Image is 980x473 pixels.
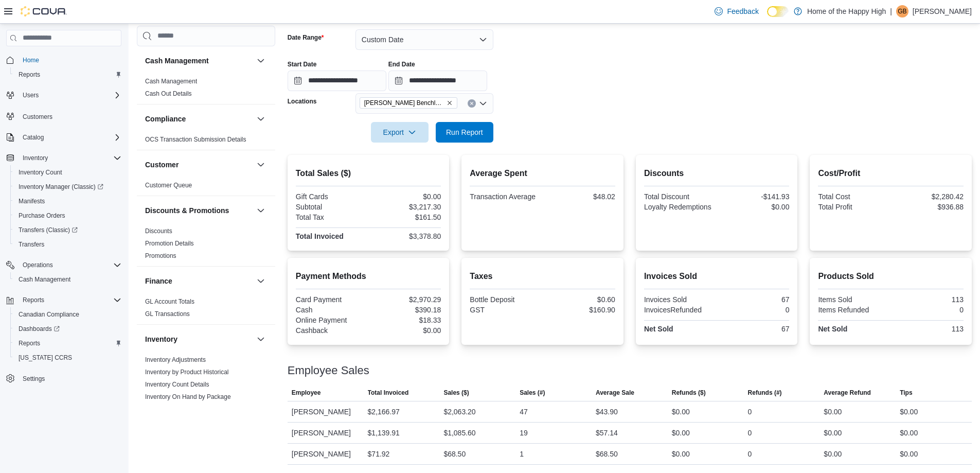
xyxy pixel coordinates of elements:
button: Compliance [145,114,253,124]
h3: Customer [145,160,179,170]
h3: Compliance [145,114,186,124]
div: $936.88 [893,203,964,211]
span: Catalog [23,133,44,142]
button: Customer [145,160,253,170]
button: Reports [19,294,48,306]
button: Inventory [2,151,126,165]
div: Card Payment [296,295,366,304]
span: Hinton - Hinton Benchlands - Fire & Flower [360,97,457,109]
button: [US_STATE] CCRS [10,351,126,365]
a: Inventory Count Details [145,381,209,388]
div: $0.00 [672,427,690,439]
span: [PERSON_NAME] Benchlands - Fire & Flower [364,98,444,108]
h3: Finance [145,276,172,286]
div: 1 [520,448,524,460]
a: Inventory Manager (Classic) [14,181,108,193]
span: OCS Transaction Submission Details [145,135,246,144]
strong: Net Sold [818,325,847,333]
input: Dark Mode [767,6,789,17]
div: 113 [893,295,964,304]
div: $2,166.97 [368,406,400,418]
span: Users [19,89,121,101]
div: $0.00 [824,448,842,460]
div: $68.50 [443,448,466,460]
span: Reports [19,71,40,79]
span: Employee [292,389,321,397]
button: Settings [2,371,126,386]
button: Finance [255,275,267,287]
div: $161.50 [370,213,441,221]
button: Manifests [10,194,126,208]
h3: Employee Sales [288,364,369,377]
button: Finance [145,276,253,286]
button: Open list of options [479,99,487,108]
span: Total Invoiced [368,389,409,397]
div: GST [470,306,540,314]
div: Items Refunded [818,306,888,314]
h2: Taxes [470,270,615,283]
h3: Discounts & Promotions [145,205,229,216]
span: Tips [900,389,912,397]
img: Cova [21,6,67,16]
div: $2,970.29 [370,295,441,304]
button: Cash Management [145,56,253,66]
div: $2,063.20 [443,406,475,418]
div: $2,280.42 [893,192,964,201]
span: GL Transactions [145,310,190,318]
div: $0.00 [824,406,842,418]
button: Transfers [10,237,126,252]
span: Inventory Manager (Classic) [14,181,121,193]
div: 19 [520,427,528,439]
a: Inventory Manager (Classic) [10,180,126,194]
span: Cash Management [145,77,197,85]
a: Transfers (Classic) [10,223,126,237]
button: Reports [2,293,126,307]
span: Cash Management [19,275,70,284]
span: Operations [23,261,53,269]
div: Total Discount [644,192,715,201]
h2: Discounts [644,167,790,180]
input: Press the down key to open a popover containing a calendar. [288,71,386,91]
span: GL Account Totals [145,297,194,306]
span: Catalog [19,131,121,144]
span: Inventory Manager (Classic) [19,183,103,191]
div: $0.00 [672,406,690,418]
div: $390.18 [370,306,441,314]
span: Refunds ($) [672,389,706,397]
div: Cashback [296,326,366,335]
button: Catalog [2,130,126,145]
span: Run Report [446,127,483,137]
a: Cash Management [14,273,75,286]
div: $0.60 [545,295,615,304]
div: $0.00 [900,406,918,418]
span: Inventory Count [19,168,62,177]
span: [US_STATE] CCRS [19,354,72,362]
a: Purchase Orders [14,209,69,222]
div: 0 [719,306,789,314]
span: Reports [14,68,121,81]
div: Items Sold [818,295,888,304]
button: Operations [19,259,57,271]
span: Dashboards [14,323,121,335]
a: Dashboards [14,323,64,335]
div: Online Payment [296,316,366,324]
label: End Date [388,60,415,68]
span: Average Sale [596,389,634,397]
span: Transfers (Classic) [14,224,121,236]
div: Total Profit [818,203,888,211]
nav: Complex example [6,48,121,413]
h2: Invoices Sold [644,270,790,283]
span: Operations [19,259,121,271]
a: Transfers (Classic) [14,224,82,236]
button: Inventory Count [10,165,126,180]
span: Promotions [145,252,176,260]
a: Canadian Compliance [14,308,83,321]
a: Home [19,54,43,66]
div: $48.02 [545,192,615,201]
span: Sales ($) [443,389,469,397]
button: Operations [2,258,126,272]
div: Compliance [137,133,275,150]
label: Date Range [288,33,324,42]
a: Cash Management [145,78,197,85]
div: $0.00 [900,448,918,460]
